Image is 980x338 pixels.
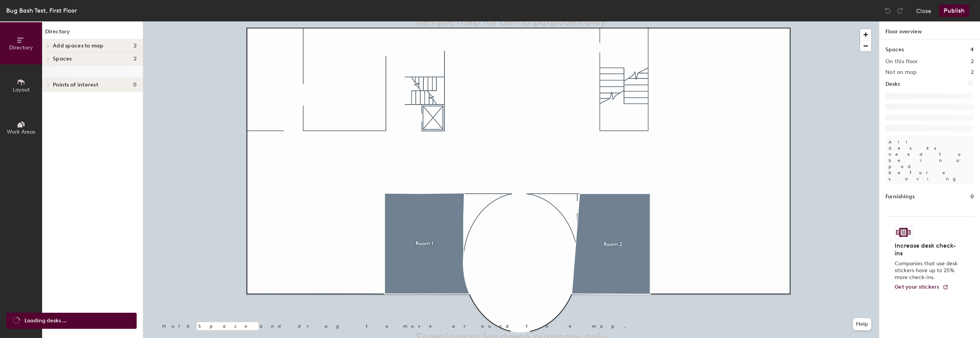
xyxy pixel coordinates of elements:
[939,5,969,17] button: Publish
[53,43,104,49] span: Add spaces to map
[896,7,904,15] img: Redo
[13,87,30,93] span: Layout
[971,59,974,65] h2: 2
[885,136,974,185] p: All desks need to be in a pod before saving
[42,28,143,39] h1: Directory
[7,129,35,135] span: Work Areas
[916,5,931,17] button: Close
[970,193,974,201] h1: 0
[134,56,137,62] span: 2
[53,56,72,62] span: Spaces
[895,260,960,281] p: Companies that use desk stickers have up to 25% more check-ins.
[895,284,939,290] span: Get your stickers
[971,69,974,75] h2: 2
[133,82,137,88] span: 0
[895,284,949,291] a: Get your stickers
[24,317,67,325] span: Loading desks ...
[885,80,900,88] h1: Desks
[885,59,918,65] h2: On this floor
[134,43,137,49] span: 2
[885,69,916,75] h2: Not on map
[53,82,98,88] span: Points of interest
[879,21,980,39] h1: Floor overview
[9,44,33,51] span: Directory
[895,226,912,239] img: Sticker logo
[885,193,915,201] h1: Furnishings
[885,46,904,54] h1: Spaces
[884,7,892,15] img: Undo
[970,46,974,54] h1: 4
[895,242,960,257] h4: Increase desk check-ins
[6,6,77,15] div: Bug Bash Test, First Floor
[853,318,871,330] button: Help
